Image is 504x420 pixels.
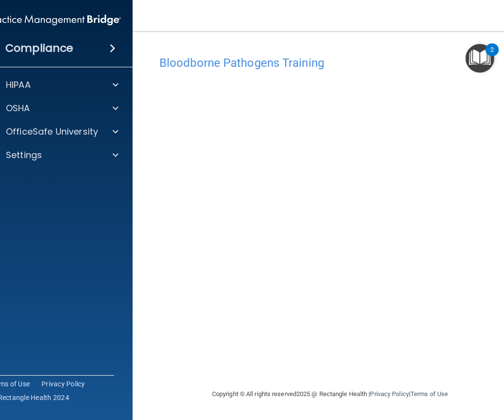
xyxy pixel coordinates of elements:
a: Privacy Policy [370,390,408,398]
div: 2 [490,50,494,62]
p: OSHA [6,102,30,114]
p: Settings [6,149,42,161]
a: Privacy Policy [41,379,85,389]
h4: Bloodborne Pathogens Training [159,57,501,69]
h4: Compliance [5,41,73,55]
a: Terms of Use [410,390,448,398]
p: HIPAA [6,79,31,91]
button: Open Resource Center, 2 new notifications [465,44,494,73]
iframe: bbp [159,75,501,375]
p: OfficeSafe University [6,126,98,138]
